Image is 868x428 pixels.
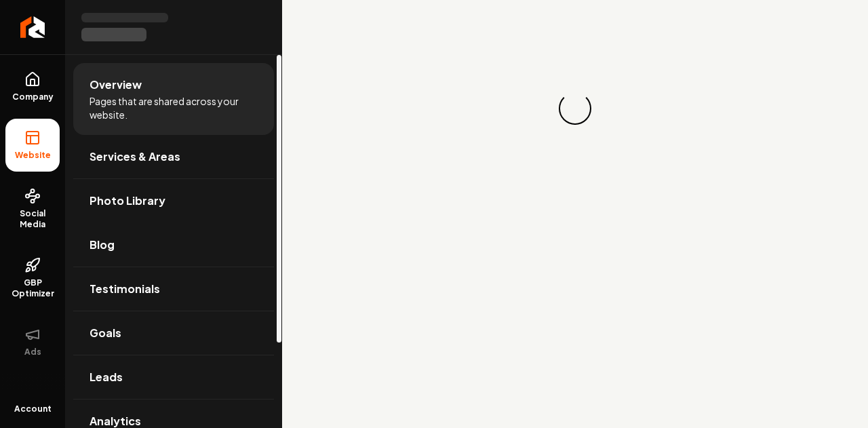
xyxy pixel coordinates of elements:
a: Testimonials [73,267,274,311]
span: Pages that are shared across your website. [90,94,258,121]
span: Social Media [5,208,60,230]
a: Company [5,60,60,113]
span: Account [14,404,52,414]
span: GBP Optimizer [5,277,60,299]
span: Ads [19,347,47,357]
span: Overview [90,77,142,93]
img: Rebolt Logo [20,16,45,38]
span: Photo Library [90,193,165,209]
span: Services & Areas [90,149,180,165]
button: Ads [5,315,60,368]
a: Goals [73,311,274,355]
a: Social Media [5,177,60,241]
span: Company [7,92,59,102]
span: Website [9,150,56,161]
a: GBP Optimizer [5,246,60,310]
a: Leads [73,355,274,399]
a: Services & Areas [73,135,274,178]
span: Blog [90,237,115,253]
span: Testimonials [90,281,160,297]
a: Blog [73,223,274,267]
a: Photo Library [73,179,274,222]
span: Leads [90,369,123,385]
span: Goals [90,325,121,341]
div: Loading [552,85,597,131]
